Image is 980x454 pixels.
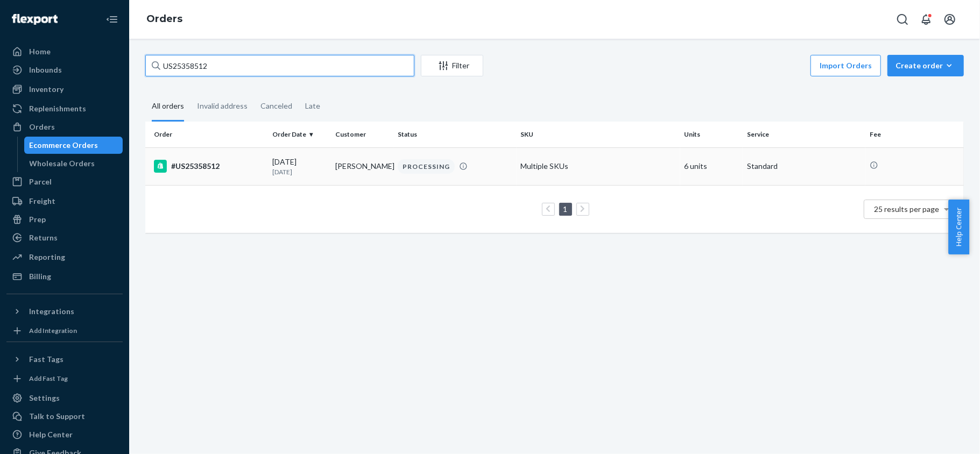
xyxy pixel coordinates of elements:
[29,214,46,225] div: Prep
[887,55,964,76] button: Create order
[145,122,268,147] th: Order
[29,232,58,243] div: Returns
[29,46,51,57] div: Home
[29,122,55,132] div: Orders
[30,158,95,169] div: Wholesale Orders
[517,147,680,185] td: Multiple SKUs
[6,118,123,136] a: Orders
[6,389,123,407] a: Settings
[152,92,184,122] div: All orders
[272,157,327,176] div: [DATE]
[331,147,394,185] td: [PERSON_NAME]
[865,122,964,147] th: Fee
[29,65,62,75] div: Inbounds
[24,137,123,154] a: Ecommerce Orders
[24,155,123,172] a: Wholesale Orders
[29,354,64,365] div: Fast Tags
[743,122,865,147] th: Service
[680,147,743,185] td: 6 units
[896,60,956,71] div: Create order
[197,92,248,120] div: Invalid address
[6,268,123,285] a: Billing
[29,176,52,187] div: Parcel
[6,43,123,60] a: Home
[915,9,937,30] button: Open notifications
[393,122,516,147] th: Status
[260,92,292,120] div: Canceled
[29,103,86,114] div: Replenishments
[6,372,123,385] a: Add Fast Tag
[421,60,483,71] div: Filter
[517,122,680,147] th: SKU
[29,393,60,403] div: Settings
[29,374,68,383] div: Add Fast Tag
[6,303,123,320] button: Integrations
[30,140,98,151] div: Ecommerce Orders
[680,122,743,147] th: Units
[561,204,570,214] a: Page 1 is your current page
[939,9,961,30] button: Open account menu
[138,4,191,35] ol: breadcrumbs
[29,326,77,335] div: Add Integration
[29,306,74,317] div: Integrations
[6,249,123,266] a: Reporting
[6,229,123,246] a: Returns
[29,271,51,282] div: Billing
[101,9,123,30] button: Close Navigation
[268,122,331,147] th: Order Date
[6,211,123,228] a: Prep
[29,429,73,440] div: Help Center
[875,204,940,214] span: 25 results per page
[948,200,969,254] button: Help Center
[154,160,264,173] div: #US25358512
[29,252,65,263] div: Reporting
[145,55,414,76] input: Search orders
[6,324,123,337] a: Add Integration
[29,196,55,207] div: Freight
[6,351,123,368] button: Fast Tags
[335,130,390,139] div: Customer
[29,84,64,95] div: Inventory
[29,411,85,422] div: Talk to Support
[6,61,123,79] a: Inbounds
[6,100,123,117] a: Replenishments
[272,167,327,176] p: [DATE]
[305,92,320,120] div: Late
[747,161,861,172] p: Standard
[146,13,182,25] a: Orders
[6,81,123,98] a: Inventory
[810,55,881,76] button: Import Orders
[12,14,58,25] img: Flexport logo
[421,55,483,76] button: Filter
[398,159,455,174] div: PROCESSING
[6,193,123,210] a: Freight
[6,426,123,443] a: Help Center
[892,9,913,30] button: Open Search Box
[6,408,123,425] a: Talk to Support
[6,173,123,190] a: Parcel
